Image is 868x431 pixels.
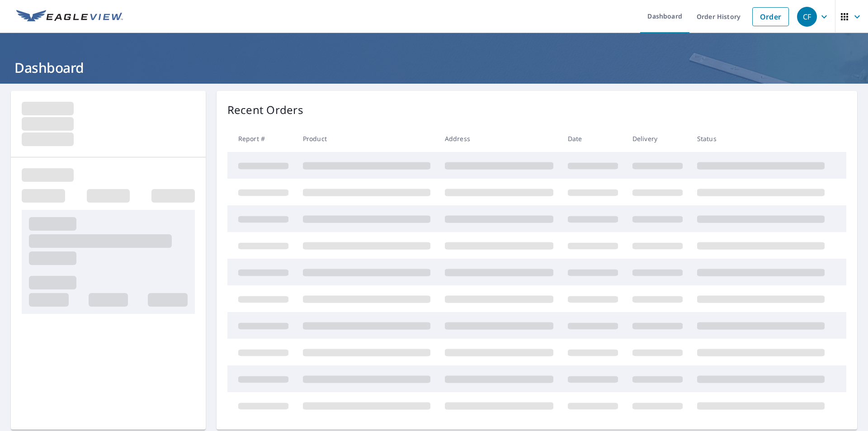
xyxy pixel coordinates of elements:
th: Status [690,125,832,152]
a: Order [752,7,789,26]
h1: Dashboard [11,58,857,77]
p: Recent Orders [227,102,303,118]
th: Delivery [625,125,690,152]
div: CF [797,7,817,27]
th: Report # [227,125,296,152]
img: EV Logo [16,10,123,24]
th: Product [296,125,438,152]
th: Date [561,125,625,152]
th: Address [438,125,561,152]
